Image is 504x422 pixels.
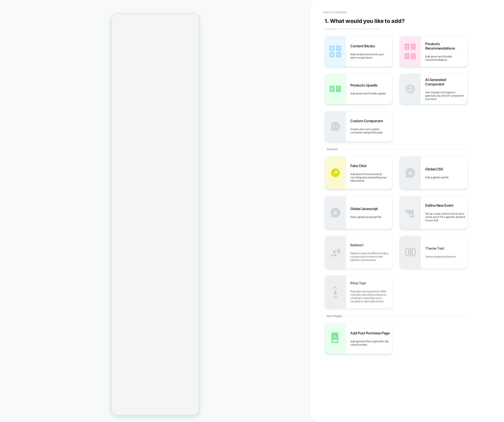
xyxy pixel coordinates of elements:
span: Theme Test [425,246,446,251]
button: < Back to changes [320,9,349,16]
span: Global Javascript [350,206,380,211]
span: Global CSS [425,167,445,171]
span: Products Upsells [350,83,380,87]
span: Add powerful scenarios by recording and automating your interactions [350,172,393,182]
span: Content Blocks [350,44,377,48]
div: General [325,142,468,156]
span: Add smart and flexible recommendations [425,55,467,61]
span: Add Post Purchase Page [350,331,392,335]
span: Redirect users to different URLs, compare performance and optimize conversions [350,252,393,262]
span: Request a pricing test by either manually selecting products or creating a matching rule to incre... [350,290,393,303]
span: Add a global javascript file [350,215,384,219]
span: Set up a new event to track extra clicks and CTR a specific element in your test [425,212,467,222]
span: Fake Click [350,164,369,168]
span: 1. What would you like to add? [325,18,405,24]
span: Use Visually's AI Agent to generate any kind of component you need [425,91,467,101]
div: New Pages [325,309,468,323]
span: Price Test [350,281,368,285]
span: Redirect [350,243,366,247]
span: AI Generated Component [425,77,467,86]
span: Add special offers right after the checkout step [350,340,393,346]
span: Custom Component [350,119,385,123]
span: Test and optimize themes [425,255,458,258]
span: Products Recommendations [425,42,467,50]
span: Create your own custom componet using html/css/js [350,127,393,134]
span: Define New Event [425,203,456,208]
span: Add smart and flexible upsells [350,92,388,95]
span: Add content and enrich your store's experience [350,53,393,59]
span: Add a global css file [425,176,451,179]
